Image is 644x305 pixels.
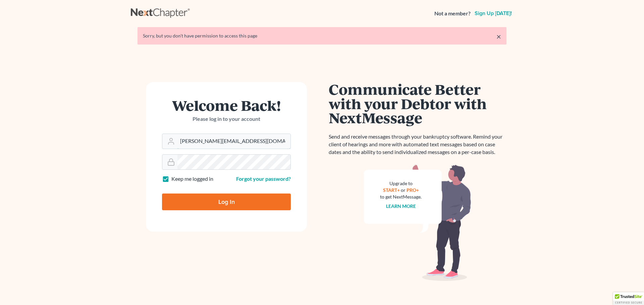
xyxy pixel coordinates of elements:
div: Sorry, but you don't have permission to access this page [143,32,501,39]
h1: Communicate Better with your Debtor with NextMessage [329,82,506,125]
img: nextmessage_bg-59042aed3d76b12b5cd301f8e5b87938c9018125f34e5fa2b7a6b67550977c72.svg [364,164,471,281]
strong: Not a member? [434,10,471,17]
a: Sign up [DATE]! [473,11,513,16]
input: Log In [162,194,291,210]
p: Send and receive messages through your bankruptcy software. Remind your client of hearings and mo... [329,133,506,156]
a: START+ [383,187,400,193]
a: Forgot your password? [236,175,291,182]
input: Email Address [177,134,290,149]
a: × [496,32,501,41]
a: Learn more [386,203,416,209]
p: Please log in to your account [162,115,291,123]
h1: Welcome Back! [162,98,291,112]
div: TrustedSite Certified [613,292,644,305]
a: PRO+ [407,187,419,193]
div: to get NextMessage. [380,194,422,200]
div: Upgrade to [380,180,422,187]
span: or [401,187,406,193]
label: Keep me logged in [171,175,213,183]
